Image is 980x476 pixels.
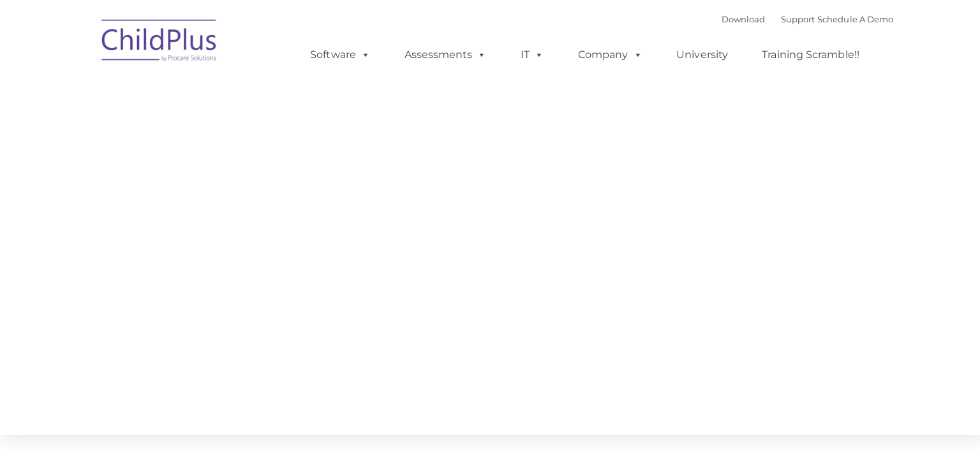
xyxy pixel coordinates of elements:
[774,14,808,24] a: Support
[743,41,865,67] a: Training Scramble!!
[715,14,759,24] a: Download
[388,41,495,67] a: Assessments
[810,14,886,24] a: Schedule A Demo
[94,10,222,74] img: ChildPlus by Procare Solutions
[560,41,650,67] a: Company
[715,14,886,24] font: |
[503,41,552,67] a: IT
[658,41,734,67] a: University
[295,41,380,67] a: Software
